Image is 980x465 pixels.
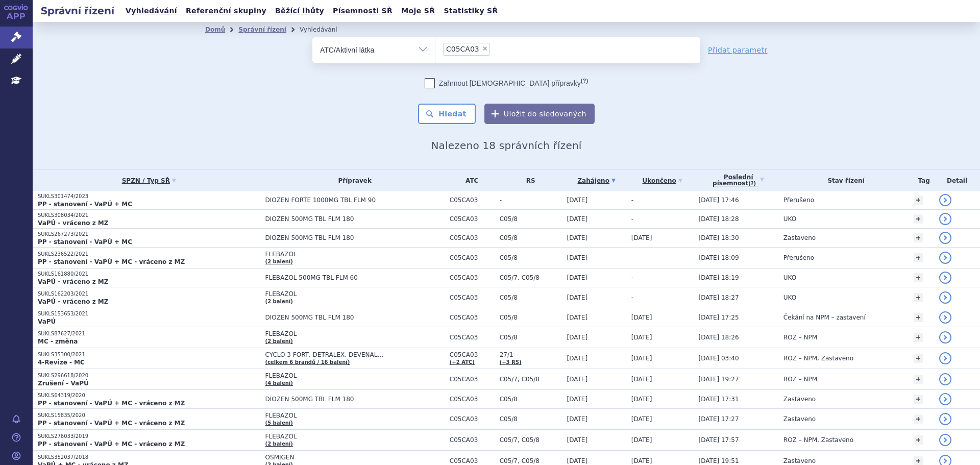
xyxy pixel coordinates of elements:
[38,278,108,285] strong: VaPÚ - vráceno z MZ
[631,215,633,223] span: -
[265,380,293,386] a: (4 balení)
[265,330,445,337] span: FLEBAZOL
[450,376,495,383] span: C05CA03
[265,251,445,258] span: FLEBAZOL
[631,254,633,261] span: -
[934,170,980,191] th: Detail
[914,214,923,224] a: +
[783,314,866,321] span: Čekání na NPM – zastavení
[450,415,495,423] span: C05CA03
[38,251,260,258] p: SUKLS236522/2021
[699,334,739,341] span: [DATE] 18:26
[38,338,78,345] strong: MC - změna
[567,355,588,362] span: [DATE]
[914,253,923,262] a: +
[567,274,588,281] span: [DATE]
[450,274,495,281] span: C05CA03
[699,396,739,403] span: [DATE] 17:31
[38,201,132,208] strong: PP - stanovení - VaPÚ + MC
[567,376,588,383] span: [DATE]
[265,359,350,365] a: (celkem 6 brandů / 16 balení)
[38,440,185,448] strong: PP - stanovení - VaPÚ + MC - vráceno z MZ
[939,272,951,284] a: detail
[699,436,739,444] span: [DATE] 17:57
[567,457,588,464] span: [DATE]
[783,197,814,204] span: Přerušeno
[500,415,562,423] span: C05/8
[783,234,816,241] span: Zastaveno
[699,254,739,261] span: [DATE] 18:09
[500,457,562,464] span: C05/7, C05/8
[914,354,923,363] a: +
[260,170,445,191] th: Přípravek
[914,195,923,205] a: +
[122,4,180,18] a: Vyhledávání
[631,396,652,403] span: [DATE]
[581,78,588,84] abbr: (?)
[272,4,327,18] a: Běžící lhůty
[939,413,951,425] a: detail
[38,212,260,219] p: SUKLS308034/2021
[38,318,56,325] strong: VaPÚ
[699,197,739,204] span: [DATE] 17:46
[914,293,923,302] a: +
[300,22,351,37] li: Vyhledávání
[500,197,562,204] span: -
[38,290,260,298] p: SUKLS162203/2021
[38,420,185,427] strong: PP - stanovení - VaPÚ + MC - vráceno z MZ
[450,314,495,321] span: C05CA03
[38,310,260,317] p: SUKLS153653/2021
[939,352,951,364] a: detail
[699,274,739,281] span: [DATE] 18:19
[38,238,132,246] strong: PP - stanovení - VaPÚ + MC
[783,457,816,464] span: Zastaveno
[783,355,853,362] span: ROZ – NPM, Zastaveno
[778,170,909,191] th: Stav řízení
[631,294,633,301] span: -
[631,436,652,444] span: [DATE]
[699,415,739,423] span: [DATE] 17:27
[631,234,652,241] span: [DATE]
[783,376,817,383] span: ROZ – NPM
[38,231,260,238] p: SUKLS267273/2021
[265,215,445,223] span: DIOZEN 500MG TBL FLM 180
[939,311,951,324] a: detail
[939,393,951,405] a: detail
[914,395,923,404] a: +
[38,454,260,461] p: SUKLS352037/2018
[265,299,293,304] a: (2 balení)
[699,355,739,362] span: [DATE] 03:40
[38,400,185,407] strong: PP - stanovení - VaPÚ + MC - vráceno z MZ
[567,436,588,444] span: [DATE]
[939,331,951,344] a: detail
[183,4,269,18] a: Referenční skupiny
[398,4,438,18] a: Moje SŘ
[567,314,588,321] span: [DATE]
[38,372,260,379] p: SUKLS296618/2020
[939,213,951,225] a: detail
[631,197,633,204] span: -
[205,26,225,33] a: Domů
[440,4,501,18] a: Statistiky SŘ
[482,45,488,52] span: ×
[445,170,495,191] th: ATC
[699,376,739,383] span: [DATE] 19:27
[783,396,816,403] span: Zastaveno
[450,215,495,223] span: C05CA03
[265,420,293,426] a: (5 balení)
[708,45,768,55] a: Přidat parametr
[631,314,652,321] span: [DATE]
[914,435,923,445] a: +
[939,232,951,244] a: detail
[631,174,694,188] a: Ukončeno
[567,174,626,188] a: Zahájeno
[914,313,923,322] a: +
[450,351,495,358] span: C05CA03
[567,415,588,423] span: [DATE]
[939,373,951,385] a: detail
[699,457,739,464] span: [DATE] 19:51
[699,314,739,321] span: [DATE] 17:25
[38,433,260,440] p: SUKLS276033/2019
[631,334,652,341] span: [DATE]
[500,294,562,301] span: C05/8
